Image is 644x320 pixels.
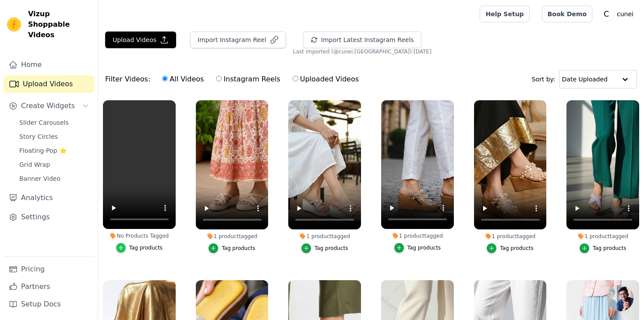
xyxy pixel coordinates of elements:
a: Story Circles [14,130,94,143]
button: C cunei [599,6,637,22]
div: Sort by: [532,70,637,88]
div: 1 product tagged [288,233,361,240]
div: 1 product tagged [566,233,639,240]
a: Floating-Pop ⭐ [14,144,94,157]
div: Filter Videos: [105,69,364,89]
a: Setup Docs [4,295,94,313]
button: Tag products [116,243,163,253]
div: 1 product tagged [474,233,547,240]
button: Create Widgets [4,97,94,115]
label: All Videos [162,74,204,85]
button: Tag products [487,243,534,253]
label: Uploaded Videos [292,74,359,85]
span: Last imported (@ cunei.[GEOGRAPHIC_DATA] ): [DATE] [293,48,432,55]
a: Banner Video [14,172,94,185]
a: Book Demo [542,6,592,22]
a: Partners [4,278,94,295]
span: Create Widgets [21,101,75,111]
text: C [604,10,609,18]
a: Help Setup [480,6,529,22]
a: Upload Videos [4,75,94,93]
div: Tag products [500,245,534,252]
div: 1 product tagged [196,233,269,240]
button: Tag products [301,243,348,253]
span: Banner Video [19,174,60,183]
div: Tag products [222,245,255,252]
a: Slider Carousels [14,116,94,129]
span: Grid Wrap [19,160,50,169]
input: Instagram Reels [216,76,222,81]
p: cunei [613,6,637,22]
div: Open chat [607,285,633,311]
img: Vizup [7,18,21,32]
div: Tag products [315,245,348,252]
a: Analytics [4,189,94,207]
div: Tag products [129,244,163,251]
span: Story Circles [19,132,58,141]
div: 1 product tagged [381,232,454,239]
label: Instagram Reels [216,74,280,85]
div: No Products Tagged [103,232,176,239]
span: Floating-Pop ⭐ [19,146,67,155]
button: Tag products [209,243,255,253]
span: Vizup Shoppable Videos [28,9,91,40]
span: Slider Carousels [19,118,69,127]
a: Grid Wrap [14,158,94,171]
button: Upload Videos [105,32,176,48]
input: Uploaded Videos [293,76,298,81]
a: Settings [4,208,94,226]
a: Home [4,56,94,74]
input: All Videos [162,76,168,81]
button: Tag products [394,243,441,253]
button: Import Instagram Reel [190,32,286,48]
div: Tag products [407,244,441,251]
button: Import Latest Instagram Reels [303,32,421,48]
div: Tag products [593,245,626,252]
button: Tag products [580,243,626,253]
a: Pricing [4,260,94,278]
